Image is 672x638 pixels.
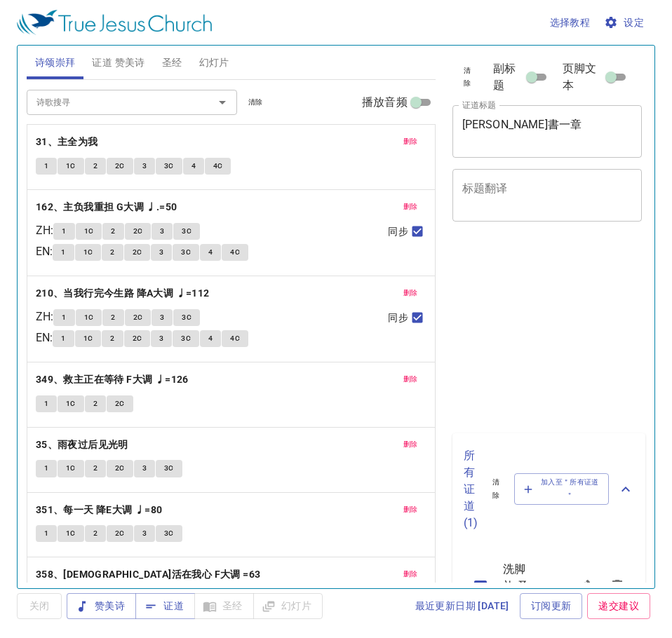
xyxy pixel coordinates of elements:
[76,309,102,326] button: 1C
[111,311,115,324] span: 2
[58,395,84,412] button: 1C
[36,133,100,151] button: 31、主全为我
[173,244,199,261] button: 3C
[191,160,196,172] span: 4
[83,246,93,259] span: 1C
[134,525,155,542] button: 3
[173,223,200,240] button: 3C
[388,311,408,325] span: 同步
[62,311,66,324] span: 1
[36,158,57,175] button: 1
[403,135,418,148] span: 删除
[403,503,418,516] span: 删除
[222,330,248,347] button: 4C
[44,160,48,172] span: 1
[61,332,65,345] span: 1
[142,527,147,540] span: 3
[83,332,93,345] span: 1C
[36,460,57,477] button: 1
[84,311,94,324] span: 1C
[36,198,180,216] button: 162、主负我重担 G大调 ♩.=50
[152,309,173,326] button: 3
[102,223,123,240] button: 2
[36,566,263,583] button: 358、[DEMOGRAPHIC_DATA]活在我心 F大调 =63
[102,330,123,347] button: 2
[36,308,53,325] p: ZH :
[124,330,151,347] button: 2C
[62,225,66,238] span: 1
[107,525,133,542] button: 2C
[248,96,263,109] span: 清除
[107,158,133,175] button: 2C
[514,473,610,504] button: 加入至＂所有证道＂
[44,398,48,410] span: 1
[503,561,533,611] span: 洗脚礼 圣餐礼
[61,246,65,259] span: 1
[173,330,199,347] button: 3C
[142,462,147,475] span: 3
[181,332,191,345] span: 3C
[598,597,639,615] span: 递交建议
[115,160,125,172] span: 2C
[124,244,151,261] button: 2C
[452,62,483,92] button: 清除
[92,54,145,72] span: 证道 赞美诗
[36,285,212,302] button: 210、当我行完今生路 降A大调 ♩=112
[93,160,98,172] span: 2
[205,158,231,175] button: 4C
[115,527,125,540] span: 2C
[93,527,98,540] span: 2
[36,436,130,454] button: 35、雨夜过后见光明
[173,309,200,326] button: 3C
[36,436,128,454] b: 35、雨夜过后见光明
[44,527,48,540] span: 1
[151,244,172,261] button: 3
[133,246,142,259] span: 2C
[395,371,426,388] button: 删除
[36,501,163,519] b: 351、每一天 降E大调 ♩=80
[199,54,229,72] span: 幻灯片
[107,460,133,477] button: 2C
[125,223,152,240] button: 2C
[493,60,523,94] span: 副标题
[520,593,583,619] a: 订阅更新
[85,158,106,175] button: 2
[550,14,591,32] span: 选择教程
[35,54,76,72] span: 诗颂崇拜
[133,311,143,324] span: 2C
[53,244,74,261] button: 1
[388,224,408,239] span: 同步
[125,309,152,326] button: 2C
[134,158,155,175] button: 3
[200,244,221,261] button: 4
[66,160,76,172] span: 1C
[362,94,408,111] span: 播放音频
[67,593,136,619] button: 赞美诗
[66,398,76,410] span: 1C
[75,330,102,347] button: 1C
[147,597,184,615] span: 证道
[213,160,223,172] span: 4C
[36,198,177,216] b: 162、主负我重担 G大调 ♩.=50
[111,225,115,238] span: 2
[93,398,98,410] span: 2
[213,93,232,112] button: Open
[85,395,106,412] button: 2
[410,593,515,619] a: 最近更新日期 [DATE]
[133,225,143,238] span: 2C
[156,525,182,542] button: 3C
[76,223,102,240] button: 1C
[222,244,248,261] button: 4C
[53,309,74,326] button: 1
[36,330,53,346] p: EN :
[164,462,174,475] span: 3C
[531,597,572,615] span: 订阅更新
[462,118,633,144] textarea: [PERSON_NAME]書一章
[160,225,164,238] span: 3
[142,160,147,172] span: 3
[53,330,74,347] button: 1
[17,10,212,35] img: True Jesus Church
[102,309,123,326] button: 2
[230,246,240,259] span: 4C
[523,476,600,501] span: 加入至＂所有证道＂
